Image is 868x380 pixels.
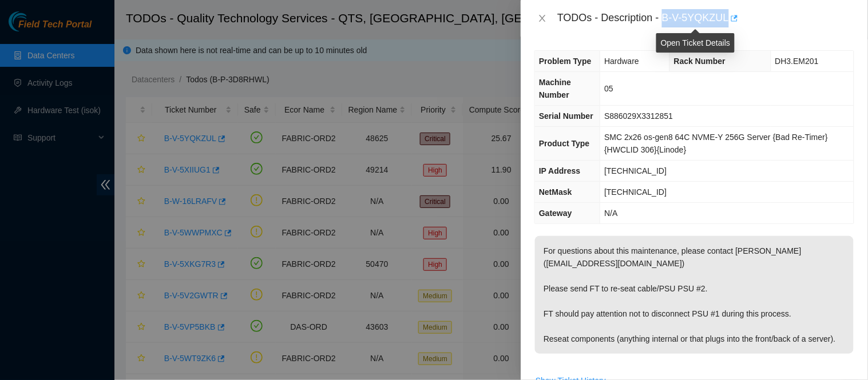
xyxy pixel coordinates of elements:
span: IP Address [539,166,580,175]
span: DH3.EM201 [775,57,819,66]
span: close [538,14,547,23]
span: SMC 2x26 os-gen8 64C NVME-Y 256G Server {Bad Re-Timer}{HWCLID 306}{Linode} [604,133,828,154]
div: Open Ticket Details [656,33,735,53]
span: S886029X3312851 [604,111,673,121]
button: Close [534,13,550,24]
span: 05 [604,84,613,93]
span: Problem Type [539,57,592,66]
span: Gateway [539,209,572,218]
span: Hardware [604,57,639,66]
span: Machine Number [539,78,571,99]
span: Product Type [539,139,589,148]
span: NetMask [539,187,572,197]
p: For questions about this maintenance, please contact [PERSON_NAME] ([EMAIL_ADDRESS][DOMAIN_NAME])... [535,236,854,354]
span: Serial Number [539,111,593,121]
span: N/A [604,209,617,218]
span: [TECHNICAL_ID] [604,166,667,175]
span: Rack Number [674,57,726,66]
span: [TECHNICAL_ID] [604,187,667,197]
div: TODOs - Description - B-V-5YQKZUL [557,9,854,27]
